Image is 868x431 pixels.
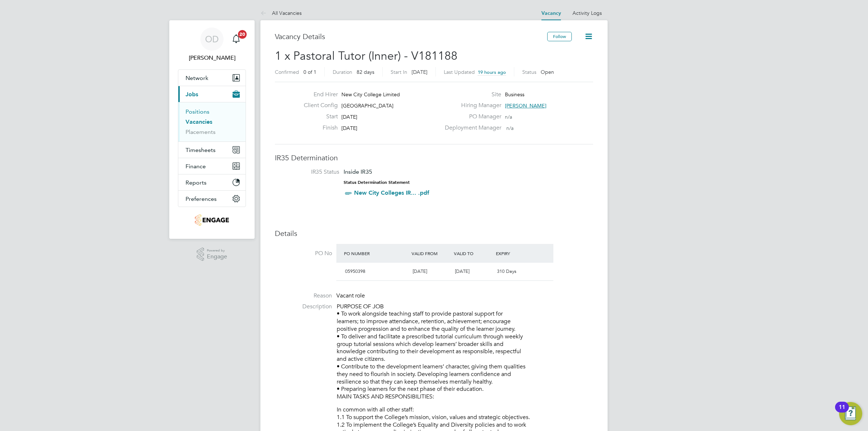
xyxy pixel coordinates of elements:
[391,69,407,75] label: Start In
[441,91,501,98] label: Site
[506,125,514,131] span: n/a
[275,229,593,238] h3: Details
[441,124,501,132] label: Deployment Manager
[178,54,246,62] span: Ollie Dart
[341,114,357,120] span: [DATE]
[505,114,512,120] span: n/a
[441,102,501,109] label: Hiring Manager
[342,247,410,260] div: PO Number
[186,179,207,186] span: Reports
[298,113,338,121] label: Start
[169,20,255,239] nav: Main navigation
[547,32,572,41] button: Follow
[354,189,429,196] a: New City Colleges IR... .pdf
[441,113,501,121] label: PO Manager
[207,248,227,254] span: Powered by
[839,407,845,417] div: 11
[336,292,365,299] span: Vacant role
[494,247,536,260] div: Expiry
[178,102,246,141] div: Jobs
[345,268,365,274] span: 05950398
[186,91,198,98] span: Jobs
[178,191,246,207] button: Preferences
[337,303,593,401] p: PURPOSE OF JOB • To work alongside teaching staff to provide pastoral support for learners; to im...
[573,10,602,16] a: Activity Logs
[341,102,393,109] span: [GEOGRAPHIC_DATA]
[178,70,246,86] button: Network
[455,268,469,274] span: [DATE]
[275,153,593,162] h3: IR35 Determination
[186,147,216,153] span: Timesheets
[186,118,212,125] a: Vacancies
[186,163,206,170] span: Finance
[229,28,243,51] a: 20
[178,142,246,158] button: Timesheets
[505,102,546,109] span: [PERSON_NAME]
[412,69,427,75] span: [DATE]
[298,91,338,98] label: End Hirer
[541,10,561,16] a: Vacancy
[303,69,316,75] span: 0 of 1
[298,102,338,109] label: Client Config
[413,268,427,274] span: [DATE]
[275,32,547,41] h3: Vacancy Details
[341,125,357,131] span: [DATE]
[357,69,374,75] span: 82 days
[541,69,554,75] span: Open
[341,91,400,98] span: New City College Limited
[522,69,536,75] label: Status
[505,91,524,98] span: Business
[186,195,217,202] span: Preferences
[207,254,227,260] span: Engage
[195,214,229,226] img: jambo-logo-retina.png
[275,49,458,63] span: 1 x Pastoral Tutor (Inner) - V181188
[282,168,339,176] label: IR35 Status
[186,108,209,115] a: Positions
[178,86,246,102] button: Jobs
[238,30,247,39] span: 20
[344,168,372,175] span: Inside IR35
[178,158,246,174] button: Finance
[298,124,338,132] label: Finish
[186,75,208,81] span: Network
[839,402,862,425] button: Open Resource Center, 11 new notifications
[275,292,332,300] label: Reason
[275,69,299,75] label: Confirmed
[333,69,352,75] label: Duration
[478,69,506,75] span: 19 hours ago
[344,180,410,185] strong: Status Determination Statement
[197,248,227,261] a: Powered byEngage
[452,247,494,260] div: Valid To
[186,128,216,135] a: Placements
[444,69,475,75] label: Last Updated
[178,214,246,226] a: Go to home page
[275,303,332,310] label: Description
[275,250,332,257] label: PO No
[178,174,246,190] button: Reports
[497,268,516,274] span: 310 Days
[205,34,219,44] span: OD
[410,247,452,260] div: Valid From
[178,28,246,62] a: OD[PERSON_NAME]
[260,10,302,16] a: All Vacancies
